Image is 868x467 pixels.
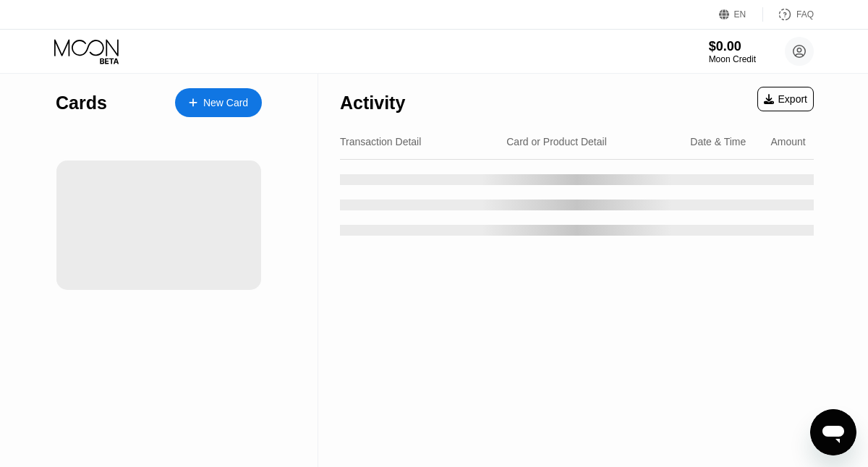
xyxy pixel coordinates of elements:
[340,136,421,147] div: Transaction Detail
[796,9,814,20] div: FAQ
[764,93,807,105] div: Export
[771,136,806,147] div: Amount
[340,93,405,113] div: Activity
[506,136,607,147] div: Card or Product Detail
[734,9,746,20] div: EN
[810,409,856,455] iframe: Button to launch messaging window
[175,88,262,117] div: New Card
[690,136,746,147] div: Date & Time
[709,54,756,64] div: Moon Credit
[763,7,814,22] div: FAQ
[56,93,107,113] div: Cards
[203,97,248,109] div: New Card
[709,39,756,54] div: $0.00
[757,87,814,111] div: Export
[709,39,756,64] div: $0.00Moon Credit
[719,7,763,22] div: EN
